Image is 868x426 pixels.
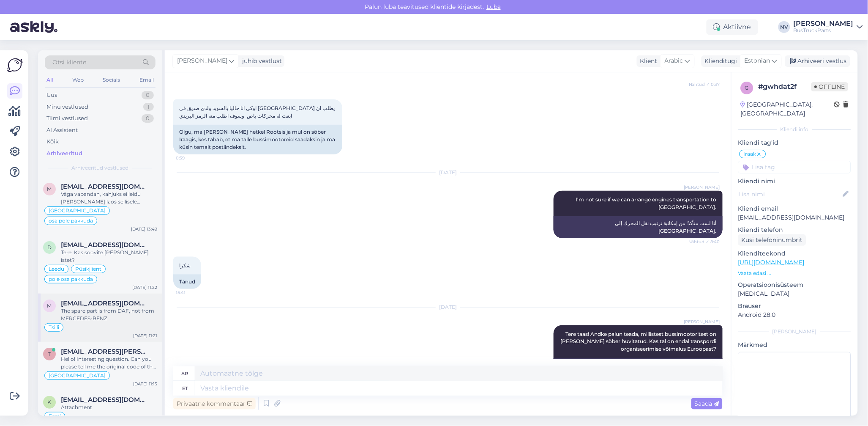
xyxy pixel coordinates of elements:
span: d [47,244,52,250]
div: Attachment [61,404,157,411]
div: Tere. Kas soovite [PERSON_NAME] istet? [61,249,157,264]
span: Püsikjlient [75,267,101,272]
p: Brauser [738,302,851,311]
div: Arhiveeri vestlus [785,55,850,67]
span: [GEOGRAPHIC_DATA] [49,373,106,378]
div: [DATE] 11:22 [132,284,157,291]
p: Kliendi nimi [738,177,851,186]
span: I'm not sure if we can arrange engines transportation to [GEOGRAPHIC_DATA]. [576,196,718,210]
div: [PERSON_NAME] [738,328,851,335]
span: اوكي انا حاليا بالسويد ولدي صديق في [GEOGRAPHIC_DATA] يطلب ان ابعث له محركات باص وسوف اطلب منه ال... [179,105,336,119]
span: Tere taas! Andke palun teada, millistest bussimootoritest on [PERSON_NAME] sõber huvitatud. Kas t... [560,331,718,352]
div: AI Assistent [46,126,78,135]
div: Kliendi info [738,126,851,133]
div: 0 [142,91,154,99]
div: The spare part is from DAF, not from MERCEDES-BENZ [61,307,157,322]
div: Väga vabandan, kahjuks ei leidu [PERSON_NAME] laos sellisele masinale enam varuosi. [61,190,157,206]
div: Aktiivne [707,19,758,35]
span: Luba [484,3,503,11]
span: [PERSON_NAME] [684,319,720,325]
span: m [47,302,52,309]
div: Klient [637,57,658,66]
div: [GEOGRAPHIC_DATA], [GEOGRAPHIC_DATA] [741,100,834,118]
div: 0 [142,114,154,123]
span: t [48,351,51,357]
div: Minu vestlused [46,103,88,111]
p: Klienditeekond [738,249,851,258]
div: Privaatne kommentaar [173,398,256,410]
div: Email [138,74,156,85]
div: Klienditugi [701,57,737,66]
span: شكرا [179,262,191,269]
div: [DATE] [173,303,723,311]
div: [DATE] 13:49 [131,226,157,232]
div: أهلاً بك مجدداً! أرجو إعلامي بمحركات الحافلات التي يهتم بها صديقك. هل يستطيع تنظيم النقل من [GEOG... [554,358,723,380]
div: أنا لست متأكدًا من إمكانية ترتيب نقل المحرك إلى [GEOGRAPHIC_DATA]. [554,216,723,238]
div: [DATE] 11:21 [133,333,157,339]
input: Lisa nimi [739,190,841,199]
span: Iraak [744,151,756,157]
a: [PERSON_NAME]BusTruckParts [794,20,863,34]
a: [URL][DOMAIN_NAME] [738,258,805,266]
p: Android 28.0 [738,311,851,319]
div: [DATE] 11:15 [133,381,157,387]
div: [PERSON_NAME] [794,20,854,27]
span: [PERSON_NAME] [684,184,720,190]
span: pole osa pakkuda [49,277,93,282]
span: Offline [811,82,849,91]
p: Kliendi tag'id [738,138,851,147]
p: Märkmed [738,341,851,349]
div: Uus [46,91,57,99]
span: marcos.ferru@gmail.com [61,300,149,307]
div: et [182,381,188,396]
span: keio@rootsitalu.eu [61,396,149,404]
span: 15:41 [176,289,207,296]
span: Saada [695,400,719,407]
span: k [48,399,52,405]
div: Tänud [173,275,201,289]
span: osa pole pakkuda [49,218,93,223]
div: Küsi telefoninumbrit [738,234,806,246]
div: # gwhdat2f [759,82,811,92]
span: g [745,85,749,91]
span: Leedu [49,267,64,272]
div: Olgu, ma [PERSON_NAME] hetkel Rootsis ja mul on sõber Iraagis, kes tahab, et ma talle bussimootor... [173,125,342,154]
div: ar [182,366,188,381]
div: Tiimi vestlused [46,114,88,123]
span: msaarelainen1@gmail.com [61,183,149,190]
div: NV [778,21,790,33]
span: Nähtud ✓ 0:37 [688,81,720,88]
span: [PERSON_NAME] [177,56,227,66]
span: thorsten.prange@web.de [61,348,149,355]
span: Arhiveeritud vestlused [72,164,129,172]
span: m [47,186,52,192]
p: Kliendi email [738,204,851,213]
span: Eesti [49,414,61,419]
input: Lisa tag [738,161,851,173]
span: Estonian [745,56,770,66]
p: [EMAIL_ADDRESS][DOMAIN_NAME] [738,213,851,222]
p: Kliendi telefon [738,225,851,234]
span: [GEOGRAPHIC_DATA] [49,208,106,213]
div: Arhiveeritud [46,149,82,158]
div: BusTruckParts [794,27,854,34]
div: Socials [101,74,122,85]
div: Hello! Interesting question. Can you please tell me the original code of the spare part you are a... [61,355,157,371]
div: 1 [143,103,154,111]
div: Kõik [46,137,59,146]
div: juhib vestlust [239,57,282,66]
div: [DATE] [173,169,723,176]
img: Askly Logo [7,57,23,73]
span: Nähtud ✓ 8:40 [688,239,720,245]
div: All [45,74,55,85]
p: [MEDICAL_DATA] [738,289,851,298]
span: Arabic [665,56,683,66]
span: dalys@techtransa.lt [61,241,149,249]
div: Web [71,74,85,85]
span: Tsiili [49,325,59,330]
p: Operatsioonisüsteem [738,280,851,289]
p: Vaata edasi ... [738,269,851,277]
span: 0:39 [176,155,207,161]
span: Otsi kliente [52,58,86,67]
